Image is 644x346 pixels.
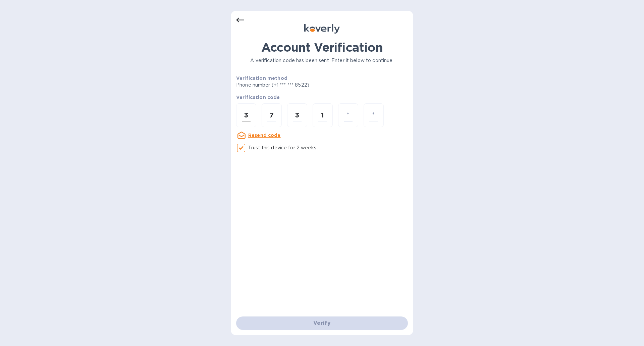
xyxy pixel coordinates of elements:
b: Verification method [236,76,287,81]
p: Trust this device for 2 weeks [248,144,316,151]
p: Verification code [236,94,408,101]
h1: Account Verification [236,40,408,54]
p: A verification code has been sent. Enter it below to continue. [236,57,408,64]
p: Phone number (+1 *** *** 8522) [236,82,361,89]
u: Resend code [248,133,281,138]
